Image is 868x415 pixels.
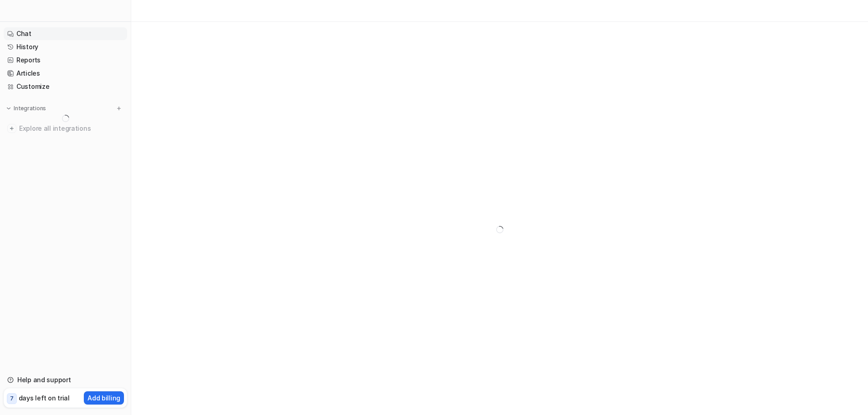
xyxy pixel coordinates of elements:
[4,374,127,386] a: Help and support
[116,105,122,112] img: menu_add.svg
[87,393,120,403] p: Add billing
[4,122,127,135] a: Explore all integrations
[4,54,127,67] a: Reports
[7,124,16,133] img: explore all integrations
[4,41,127,53] a: History
[10,395,14,403] p: 7
[5,105,12,112] img: expand menu
[19,393,70,403] p: days left on trial
[4,27,127,40] a: Chat
[14,105,46,112] p: Integrations
[19,121,123,136] span: Explore all integrations
[4,104,49,113] button: Integrations
[4,67,127,80] a: Articles
[84,391,124,405] button: Add billing
[4,80,127,93] a: Customize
